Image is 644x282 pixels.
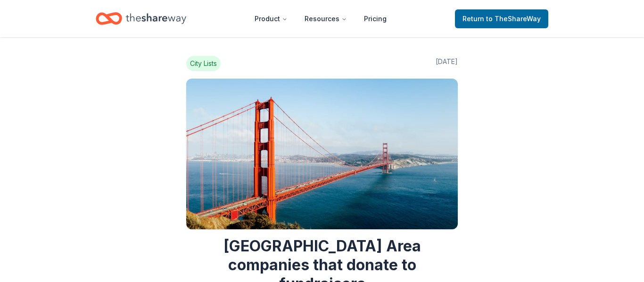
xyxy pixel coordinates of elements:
span: to TheShareWay [486,15,541,23]
a: Home [96,8,186,30]
button: Resources [297,9,355,28]
nav: Main [247,8,394,30]
span: [DATE] [436,56,458,71]
a: Returnto TheShareWay [455,9,548,28]
a: Pricing [356,9,394,28]
span: Return [462,13,541,24]
button: Product [247,9,295,28]
span: City Lists [186,56,221,71]
img: Image for San Francisco Bay Area companies that donate to fundraisers [186,79,458,229]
